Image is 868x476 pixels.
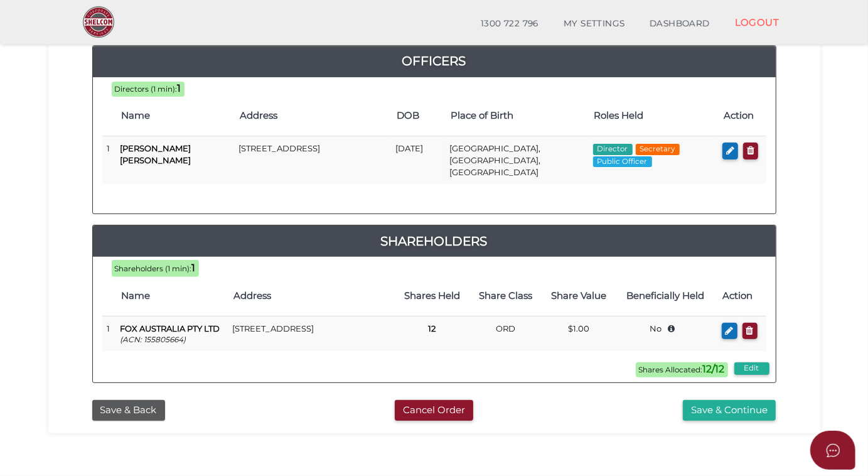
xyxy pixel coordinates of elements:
[593,156,652,168] span: Public Officer
[451,111,582,121] h4: Place of Birth
[542,316,615,351] td: $1.00
[93,51,776,71] a: Officers
[734,362,769,375] button: Edit
[240,111,385,121] h4: Address
[390,136,444,184] td: [DATE]
[115,85,178,94] span: Directors (1 min):
[703,363,725,375] b: 12/12
[615,316,717,351] td: No
[469,316,542,351] td: ORD
[93,231,776,251] a: Shareholders
[722,9,792,35] a: LOGOUT
[115,264,192,273] span: Shareholders (1 min):
[227,316,395,351] td: [STREET_ADDRESS]
[810,431,855,470] button: Open asap
[102,316,115,351] td: 1
[444,136,588,184] td: [GEOGRAPHIC_DATA], [GEOGRAPHIC_DATA], [GEOGRAPHIC_DATA]
[551,11,638,36] a: MY SETTINGS
[637,11,722,36] a: DASHBOARD
[121,323,220,333] b: FOX AUSTRALIA PTY LTD
[92,400,165,421] button: Save & Back
[636,144,680,155] span: Secretary
[395,400,473,421] button: Cancel Order
[594,111,712,121] h4: Roles Held
[234,136,391,184] td: [STREET_ADDRESS]
[122,291,221,301] h4: Name
[636,362,728,377] span: Shares Allocated:
[122,111,228,121] h4: Name
[724,111,759,121] h4: Action
[549,291,609,301] h4: Share Value
[102,136,115,184] td: 1
[233,291,388,301] h4: Address
[178,82,181,94] b: 1
[476,291,536,301] h4: Share Class
[121,334,222,345] p: (ACN: 155805664)
[723,291,760,301] h4: Action
[192,262,196,274] b: 1
[593,144,633,155] span: Director
[621,291,710,301] h4: Beneficially Held
[468,11,551,36] a: 1300 722 796
[121,143,191,165] b: [PERSON_NAME] [PERSON_NAME]
[397,111,438,121] h4: DOB
[428,323,436,333] b: 12
[683,400,776,421] button: Save & Continue
[401,291,463,301] h4: Shares Held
